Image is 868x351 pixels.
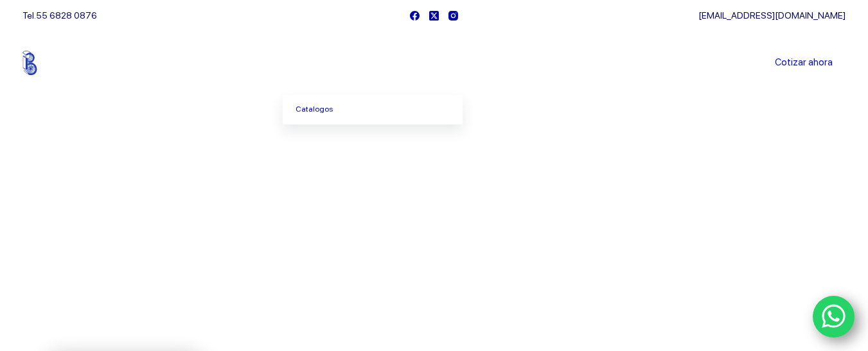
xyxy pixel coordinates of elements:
img: Balerytodo [22,51,103,75]
a: Catalogos [283,95,463,124]
nav: Menu Principal [283,31,585,95]
a: [EMAIL_ADDRESS][DOMAIN_NAME] [698,10,846,21]
a: Cotizar ahora [762,50,846,76]
a: Facebook [410,11,420,21]
span: Rodamientos y refacciones industriales [44,321,297,337]
span: Bienvenido a Balerytodo® [44,191,208,207]
a: WhatsApp [813,296,855,338]
span: Somos los doctores de la industria [44,219,412,307]
a: Instagram [448,11,458,21]
a: 55 6828 0876 [36,10,97,21]
a: X (Twitter) [429,11,439,21]
span: Tel. [22,10,97,21]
